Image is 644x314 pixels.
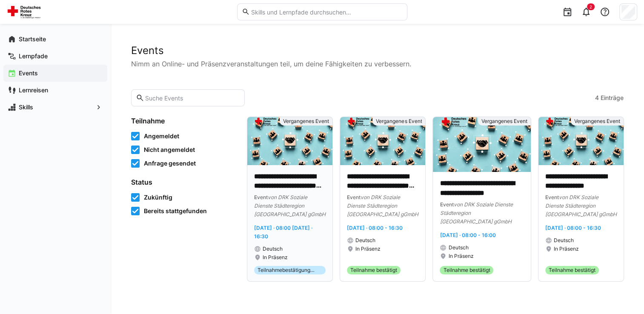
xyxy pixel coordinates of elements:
[263,245,283,252] span: Deutsch
[549,267,595,274] span: Teilnahme bestätigt
[131,178,237,186] h4: Status
[131,59,624,69] p: Nimm an Online- und Präsenzveranstaltungen teil, um deine Fähigkeiten zu verbessern.
[443,267,490,274] span: Teilnahme bestätigt
[254,194,326,217] span: von DRK Soziale Dienste Städteregion [GEOGRAPHIC_DATA] gGmbH
[144,146,195,154] span: Nicht angemeldet
[590,4,592,9] span: 2
[545,194,617,217] span: von DRK Soziale Dienste Städteregion [GEOGRAPHIC_DATA] gGmbH
[376,118,422,125] span: Vergangenes Event
[440,201,512,225] span: von DRK Soziale Dienste Städteregion [GEOGRAPHIC_DATA] gGmbH
[440,201,453,208] span: Event
[347,194,418,217] span: von DRK Soziale Dienste Städteregion [GEOGRAPHIC_DATA] gGmbH
[250,8,402,16] input: Skills und Lernpfade durchsuchen…
[340,117,425,165] img: image
[545,194,559,200] span: Event
[144,159,196,168] span: Anfrage gesendet
[554,245,579,252] span: In Präsenz
[433,117,531,172] img: image
[144,94,240,102] input: Suche Events
[144,132,179,140] span: Angemeldet
[131,44,624,57] h2: Events
[440,232,495,238] span: [DATE] · 08:00 - 16:00
[131,117,237,125] h4: Teilnahme
[574,118,620,125] span: Vergangenes Event
[355,237,375,244] span: Deutsch
[481,118,527,125] span: Vergangenes Event
[144,207,207,215] span: Bereits stattgefunden
[254,194,268,200] span: Event
[347,225,403,231] span: [DATE] · 08:00 - 16:30
[144,193,172,202] span: Zukünftig
[448,253,473,260] span: In Präsenz
[347,194,361,200] span: Event
[254,225,312,240] span: [DATE] · 08:00 [DATE] · 16:30
[350,267,397,274] span: Teilnahme bestätigt
[538,117,624,165] img: image
[258,267,322,274] span: Teilnahmebestätigung offen
[554,237,574,244] span: Deutsch
[247,117,332,165] img: image
[355,245,381,252] span: In Präsenz
[283,118,329,125] span: Vergangenes Event
[263,254,288,261] span: In Präsenz
[601,94,624,102] span: Einträge
[448,244,468,251] span: Deutsch
[545,225,601,231] span: [DATE] · 08:00 - 16:30
[595,94,599,102] span: 4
